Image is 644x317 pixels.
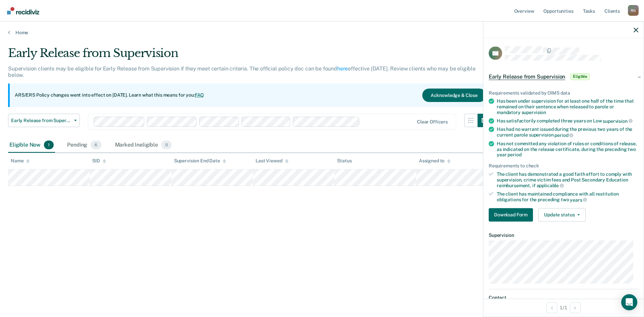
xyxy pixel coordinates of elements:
span: 1 [44,141,54,149]
span: period [554,132,573,138]
span: Early Release from Supervision [489,73,565,80]
div: Has been under supervision for at least one half of the time that remained on their sentence when... [497,98,638,115]
button: Update status [538,208,586,221]
div: Early Release from SupervisionEligible [483,66,644,87]
div: Open Intercom Messenger [621,294,637,310]
button: Profile dropdown button [628,5,639,16]
div: Pending [66,138,103,153]
div: Marked Ineligible [114,138,173,153]
div: Requirements validated by OIMS data [489,90,638,96]
span: period [507,152,521,157]
span: 6 [91,141,101,149]
div: The client has maintained compliance with all restitution obligations for the preceding two [497,191,638,203]
dt: Supervision [489,232,638,238]
span: 0 [161,141,172,149]
div: Has satisfactorily completed three years on Low [497,118,638,124]
button: Next Opportunity [570,302,581,313]
span: years [570,197,587,202]
a: Navigate to form link [489,208,536,221]
button: Previous Opportunity [546,302,557,313]
div: The client has demonstrated a good faith effort to comply with supervision, crime victim fees and... [497,171,638,188]
span: supervision [603,118,632,123]
div: Has not committed any violation of rules or conditions of release, as indicated on the release ce... [497,141,638,157]
div: Early Release from Supervision [8,46,491,65]
p: Supervision clients may be eligible for Early Release from Supervision if they meet certain crite... [8,65,476,78]
a: FAQ [195,92,204,98]
span: Eligible [571,73,590,80]
div: Assigned to [419,158,450,164]
div: Clear officers [417,119,448,125]
button: Download Form [489,208,533,221]
div: R G [628,5,639,16]
div: Eligible Now [8,138,55,153]
a: Home [8,30,636,36]
div: 1 / 1 [483,299,644,316]
div: Has had no warrant issued during the previous two years of the current parole supervision [497,126,638,138]
a: here [337,65,348,72]
span: Early Release from Supervision [11,118,71,123]
div: SID [92,158,106,164]
dt: Contact [489,295,638,301]
p: ARS/ERS Policy changes went into effect on [DATE]. Learn what this means for you: [15,92,204,99]
div: Last Viewed [256,158,288,164]
div: Supervision End Date [174,158,226,164]
img: Recidiviz [7,7,39,14]
span: supervision [522,109,546,115]
button: Acknowledge & Close [422,89,486,102]
span: applicable [537,183,564,188]
div: Requirements to check [489,163,638,169]
div: Name [11,158,30,164]
div: Status [337,158,352,164]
